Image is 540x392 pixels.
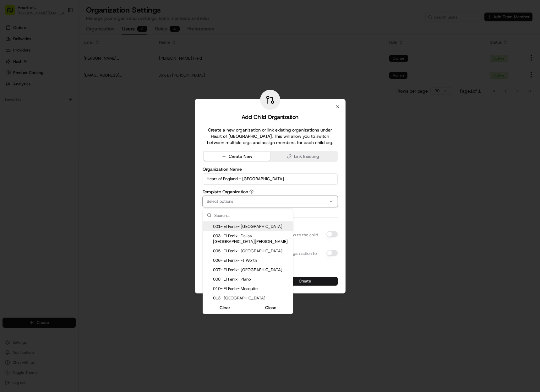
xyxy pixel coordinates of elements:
img: 1736555255976-a54dd68f-1ca7-489b-9aae-adbdc363a1c4 [13,98,18,103]
a: 💻API Documentation [51,138,103,149]
span: Pylon [63,156,76,161]
span: API Documentation [59,141,101,147]
span: Wisdom [PERSON_NAME] [19,98,67,103]
button: Start new chat [107,62,114,70]
span: 006- El Fenix- Ft Worth [213,258,290,263]
span: [DATE] [56,115,68,120]
span: 003- El Fenix- Dallas [GEOGRAPHIC_DATA][PERSON_NAME] [213,233,290,244]
span: [PERSON_NAME] [19,115,51,120]
div: 📗 [6,141,11,146]
img: 8571987876998_91fb9ceb93ad5c398215_72.jpg [13,60,25,72]
span: 010- El Fenix- Mesquite [213,286,290,292]
div: We're available if you need us! [28,67,86,72]
img: Wisdom Oko [6,92,16,104]
span: 008- El Fenix- Plano [213,277,290,282]
img: Nash [6,7,19,19]
span: 013- [GEOGRAPHIC_DATA]- [GEOGRAPHIC_DATA] [213,295,290,307]
button: Close [249,303,292,312]
span: 001- El Fenix- [GEOGRAPHIC_DATA] [213,224,290,229]
span: • [68,98,70,103]
button: Clear [204,303,247,312]
p: Welcome 👋 [6,25,114,35]
span: [DATE] [72,98,85,103]
span: 005- El Fenix- [GEOGRAPHIC_DATA] [213,248,290,254]
img: 1736555255976-a54dd68f-1ca7-489b-9aae-adbdc363a1c4 [6,60,18,72]
img: Gabrielle LeFevre [6,109,16,119]
span: 007- El Fenix- [GEOGRAPHIC_DATA] [213,267,290,273]
div: Start new chat [28,60,103,67]
div: Past conversations [6,82,42,87]
a: Powered byPylon [44,156,76,161]
div: Suggestions [203,222,293,314]
span: Knowledge Base [13,141,48,147]
input: Clear [16,41,104,47]
button: See all [97,81,114,88]
div: 💻 [53,141,58,146]
input: Search... [214,209,289,222]
a: 📗Knowledge Base [4,138,51,149]
span: • [52,115,54,120]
